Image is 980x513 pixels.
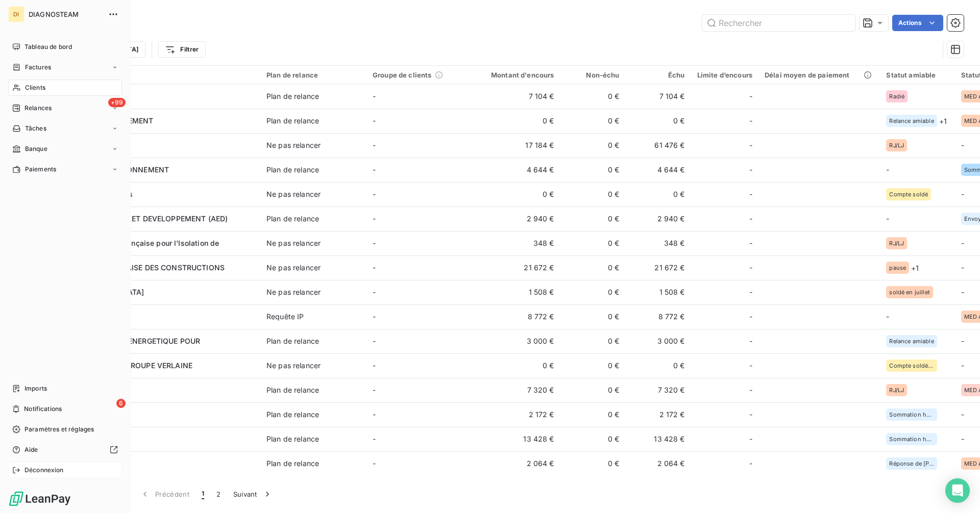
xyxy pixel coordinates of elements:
[749,336,752,346] span: -
[749,238,752,248] span: -
[560,378,626,402] td: 0 €
[560,353,626,378] td: 0 €
[961,263,964,272] span: -
[473,133,560,158] td: 17 184 €
[116,399,126,408] span: 6
[195,483,210,505] button: 1
[626,402,691,427] td: 2 172 €
[749,263,752,273] span: -
[202,489,204,499] span: 1
[560,158,626,182] td: 0 €
[373,386,376,394] span: -
[626,353,691,378] td: 0 €
[961,337,964,345] span: -
[373,459,376,468] span: -
[25,165,56,174] span: Paiements
[749,214,752,224] span: -
[24,104,52,113] span: Relances
[266,71,360,79] div: Plan de relance
[560,109,626,133] td: 0 €
[702,15,855,31] input: Rechercher
[473,378,560,402] td: 7 320 €
[626,451,691,476] td: 2 064 €
[473,451,560,476] td: 2 064 €
[961,141,964,149] span: -
[373,288,376,296] span: -
[560,133,626,158] td: 0 €
[886,214,889,223] span: -
[70,239,219,247] span: AFIH (Agence Française pour l'Isolation de
[373,141,376,149] span: -
[25,83,45,92] span: Clients
[961,434,964,443] span: -
[749,361,752,371] span: -
[749,409,752,420] span: -
[889,289,929,295] span: soldé en juillet
[24,425,94,434] span: Paramètres et réglages
[8,491,71,507] img: Logo LeanPay
[373,337,376,345] span: -
[227,483,279,505] button: Suivant
[560,329,626,353] td: 0 €
[266,165,319,175] div: Plan de relance
[911,263,919,273] span: + 1
[473,329,560,353] td: 3 000 €
[749,385,752,395] span: -
[266,434,319,444] div: Plan de relance
[626,231,691,255] td: 348 €
[886,312,889,321] span: -
[560,304,626,329] td: 0 €
[70,337,200,345] span: AMELIORATION ENERGETIQUE POUR
[29,10,102,18] span: DIAGNOSTEAM
[626,182,691,207] td: 0 €
[560,207,626,231] td: 0 €
[24,42,72,52] span: Tableau de bord
[560,280,626,304] td: 0 €
[24,404,62,414] span: Notifications
[626,158,691,182] td: 4 644 €
[134,483,195,505] button: Précédent
[373,263,376,272] span: -
[626,109,691,133] td: 0 €
[560,451,626,476] td: 0 €
[8,6,24,22] div: DI
[567,71,620,79] div: Non-échu
[560,84,626,109] td: 0 €
[889,412,934,418] span: Sommation huissier (uniquement)
[373,116,376,125] span: -
[626,280,691,304] td: 1 508 €
[889,265,906,271] span: pause
[560,182,626,207] td: 0 €
[749,434,752,444] span: -
[479,71,554,79] div: Montant d'encours
[373,312,376,321] span: -
[697,71,752,79] div: Limite d’encours
[626,427,691,451] td: 13 428 €
[560,255,626,280] td: 0 €
[473,158,560,182] td: 4 644 €
[70,214,228,223] span: ACTION ENERGY ET DEVELOPPEMENT (AED)
[473,402,560,427] td: 2 172 €
[373,71,432,79] span: Groupe de clients
[961,190,964,198] span: -
[70,263,225,272] span: AGENCE FRANCAISE DES CONSTRUCTIONS
[749,116,752,126] span: -
[473,304,560,329] td: 8 772 €
[266,458,319,469] div: Plan de relance
[266,287,321,297] div: Ne pas relancer
[626,378,691,402] td: 7 320 €
[24,445,38,454] span: Aide
[373,239,376,247] span: -
[473,84,560,109] td: 7 104 €
[749,91,752,101] span: -
[961,239,964,247] span: -
[266,409,319,420] div: Plan de relance
[70,361,192,370] span: AMG FACADES-GROUPE VERLAINE
[373,92,376,100] span: -
[749,458,752,469] span: -
[560,231,626,255] td: 0 €
[266,385,319,395] div: Plan de relance
[473,207,560,231] td: 2 940 €
[210,483,227,505] button: 2
[889,191,928,197] span: Compte soldé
